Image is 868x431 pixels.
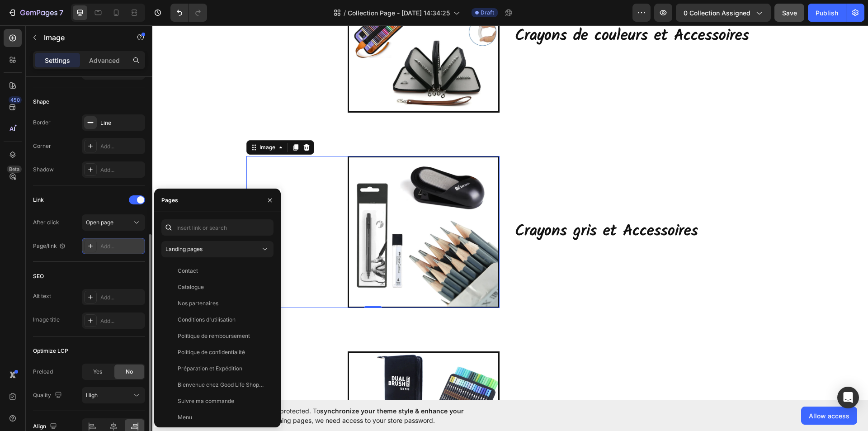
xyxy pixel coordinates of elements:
[837,387,859,408] div: Open Intercom Messenger
[86,392,98,398] span: High
[178,267,198,275] div: Contact
[93,368,102,376] span: Yes
[33,166,54,174] div: Shadow
[782,9,797,17] span: Save
[684,8,750,18] span: 0 collection assigned
[178,283,204,291] div: Catalogue
[178,413,192,422] div: Menu
[33,196,44,204] div: Link
[45,56,70,65] p: Settings
[801,407,857,425] button: Allow access
[178,299,218,308] div: Nos partenaires
[33,292,51,300] div: Alt text
[100,142,143,151] div: Add...
[7,166,22,173] div: Beta
[105,118,125,126] div: Image
[33,389,64,402] div: Quality
[210,406,499,425] span: Your page is password protected. To when designing pages, we need access to your store password.
[33,118,51,127] div: Border
[195,131,347,283] img: gempages_524206669643645860-17838c59-37cd-47d3-a190-0d1cfcc2a115.png
[89,56,120,65] p: Advanced
[33,218,59,227] div: After click
[126,368,133,376] span: No
[774,4,804,22] button: Save
[59,7,63,18] p: 7
[178,365,242,373] div: Préparation et Expédition
[178,316,236,324] div: Conditions d'utilisation
[170,4,207,22] div: Undo/Redo
[82,214,145,231] button: Open page
[4,4,67,22] button: 7
[210,407,464,424] span: synchronize your theme style & enhance your experience
[100,119,143,127] div: Line
[344,8,346,18] span: /
[33,272,44,280] div: SEO
[161,196,178,204] div: Pages
[33,98,49,106] div: Shape
[100,242,143,251] div: Add...
[165,246,203,252] span: Landing pages
[808,4,846,22] button: Publish
[44,32,121,43] p: Image
[676,4,771,22] button: 0 collection assigned
[100,294,143,302] div: Add...
[363,196,621,217] p: Crayons gris et Accessoires
[161,241,274,257] button: Landing pages
[178,332,250,340] div: Politique de remboursement
[33,142,51,150] div: Corner
[809,411,849,421] span: Allow access
[100,166,143,174] div: Add...
[33,316,60,324] div: Image title
[86,219,113,226] span: Open page
[161,219,274,236] input: Insert link or search
[33,242,66,250] div: Page/link
[362,195,622,218] h2: Rich Text Editor. Editing area: main
[33,368,53,376] div: Preload
[33,347,68,355] div: Optimize LCP
[178,381,264,389] div: Bienvenue chez Good Life Shop - [DATE] 14:07:51
[178,397,234,405] div: Suivre ma commande
[100,317,143,325] div: Add...
[178,348,245,356] div: Politique de confidentialité
[348,8,450,18] span: Collection Page - [DATE] 14:34:25
[9,96,22,104] div: 450
[152,25,868,400] iframe: Design area
[481,9,494,17] span: Draft
[816,8,838,18] div: Publish
[82,387,145,403] button: High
